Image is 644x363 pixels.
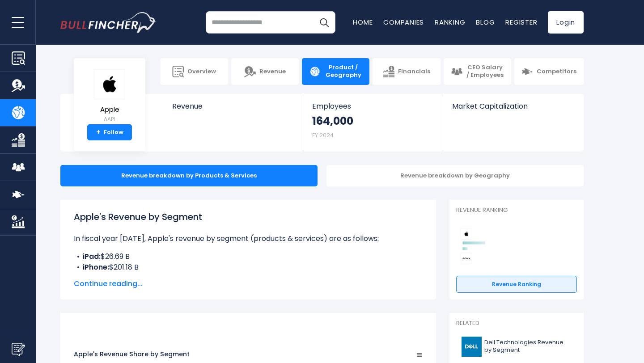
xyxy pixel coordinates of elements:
div: Revenue breakdown by Geography [326,165,584,186]
p: Revenue Ranking [456,207,577,214]
li: $26.69 B [74,251,423,262]
a: Apple AAPL [93,69,126,125]
a: Register [505,17,537,27]
span: Apple [94,106,125,114]
small: AAPL [94,115,125,123]
a: Home [353,17,373,27]
span: CEO Salary / Employees [466,64,504,79]
span: Product / Geography [324,64,362,79]
img: bullfincher logo [60,12,157,33]
a: Competitors [514,58,584,85]
a: Revenue Ranking [456,276,577,293]
div: Revenue breakdown by Products & Services [60,165,318,186]
span: Employees [312,102,433,110]
a: Overview [161,58,228,85]
a: Product / Geography [302,58,369,85]
span: Overview [187,68,216,76]
small: FY 2024 [312,131,334,139]
a: Blog [476,17,495,27]
a: CEO Salary / Employees [444,58,511,85]
a: Revenue [163,94,303,126]
strong: + [96,128,101,136]
span: Competitors [537,68,576,76]
a: Login [548,11,584,34]
a: Dell Technologies Revenue by Segment [456,334,577,359]
span: Market Capitalization [452,102,574,110]
a: Go to homepage [60,12,157,33]
a: Revenue [231,58,299,85]
h1: Apple's Revenue by Segment [74,210,423,224]
strong: 164,000 [312,114,353,128]
b: iPhone: [83,262,109,272]
li: $201.18 B [74,262,423,273]
span: Financials [398,68,430,76]
span: Revenue [172,102,294,110]
span: Dell Technologies Revenue by Segment [484,339,572,354]
a: Market Capitalization [443,94,583,126]
img: DELL logo [462,337,482,357]
img: Apple competitors logo [461,228,472,240]
p: Related [456,320,577,327]
a: +Follow [87,124,132,140]
button: Search [313,11,335,34]
tspan: Apple's Revenue Share by Segment [74,350,190,359]
a: Ranking [435,17,465,27]
a: Companies [383,17,424,27]
span: Continue reading... [74,279,423,289]
span: Revenue [259,68,286,76]
img: Sony Group Corporation competitors logo [461,253,472,264]
p: In fiscal year [DATE], Apple's revenue by segment (products & services) are as follows: [74,233,423,244]
a: Financials [373,58,440,85]
a: Employees 164,000 FY 2024 [303,94,442,152]
b: iPad: [83,251,101,262]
